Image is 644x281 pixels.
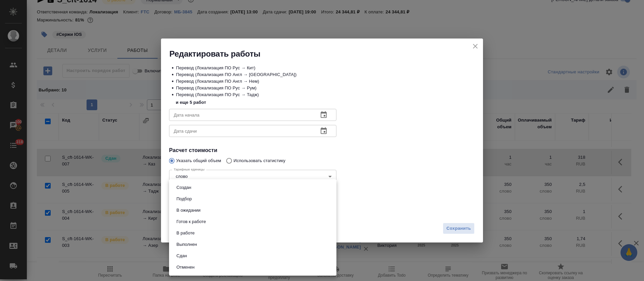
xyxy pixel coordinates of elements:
[174,218,208,225] button: Готов к работе
[174,229,197,237] button: В работе
[174,207,203,214] button: В ожидании
[174,264,197,271] button: Отменен
[174,252,189,260] button: Сдан
[174,241,199,248] button: Выполнен
[174,195,194,203] button: Подбор
[174,184,193,191] button: Создан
